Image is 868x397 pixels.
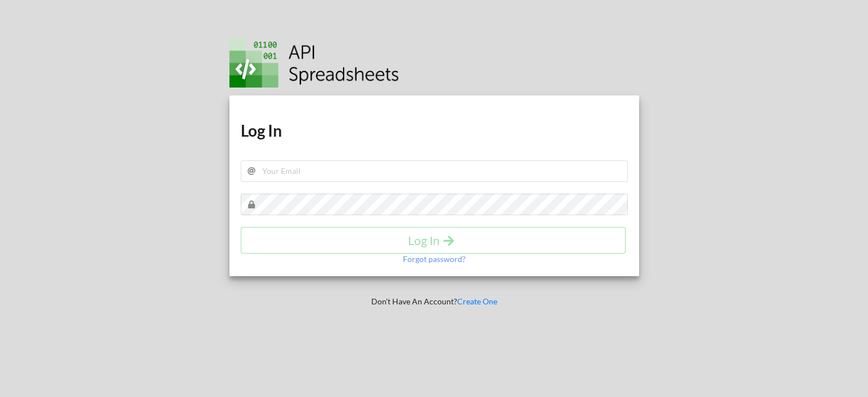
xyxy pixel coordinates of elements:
[457,296,497,306] a: Create One
[229,38,399,88] img: Logo.png
[241,160,628,182] input: Your Email
[403,254,466,265] p: Forgot password?
[222,296,647,307] p: Don't Have An Account?
[241,120,628,141] h1: Log In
